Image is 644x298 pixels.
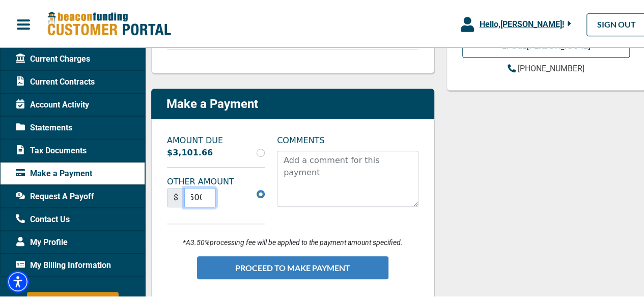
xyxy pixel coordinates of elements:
label: COMMENTS [277,133,324,145]
div: Accessibility Menu [7,269,29,291]
span: Tax Documents [16,143,87,155]
span: My Billing Information [16,258,111,270]
span: [PHONE_NUMBER] [518,62,584,72]
span: Statements [16,120,72,132]
span: Current Contracts [16,74,95,87]
span: Hello, [PERSON_NAME] ! [479,18,564,28]
label: OTHER AMOUNT [161,174,271,186]
p: Make a Payment [166,95,258,110]
span: Request A Payoff [16,189,94,201]
i: *A 3.50% processing fee will be applied to the payment amount specified. [183,237,403,245]
span: My Profile [16,235,68,247]
span: Current Charges [16,51,90,64]
span: Contact Us [16,212,70,224]
span: $ [167,186,185,206]
a: [PHONE_NUMBER] [508,61,584,73]
input: Currency [184,186,216,206]
span: Make a Payment [16,166,92,178]
label: AMOUNT DUE [161,133,271,145]
button: PROCEED TO MAKE PAYMENT [197,255,388,278]
span: Account Activity [16,97,89,110]
label: $3,101.66 [167,145,213,157]
img: Beacon Funding Customer Portal Logo [47,10,171,36]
